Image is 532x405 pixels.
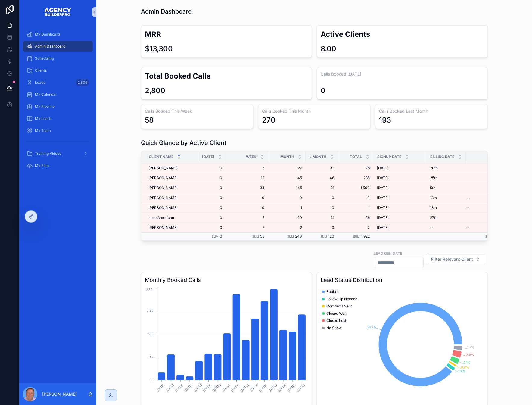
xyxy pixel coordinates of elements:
h3: Monthly Booked Calls [145,276,308,284]
a: 32 [309,166,334,170]
span: Filter Relevant Client [431,256,473,262]
a: 285 [341,176,370,180]
span: Week [246,154,257,159]
span: [DATE] [377,225,389,230]
span: 5th [430,185,435,190]
h3: Calls Booked Last Month [379,108,484,114]
span: 46 [309,176,334,180]
a: $2,500 [466,166,504,170]
a: 0 [202,215,222,220]
tspan: 380 [146,288,153,292]
span: 0 [202,205,222,210]
tspan: 91.7% [367,325,376,329]
span: [DATE] [377,205,389,210]
text: [DATE] [156,383,165,392]
span: Closed Lost [326,318,346,323]
label: Lead Gen Date [374,251,402,256]
span: 2 [341,225,370,230]
span: My Pipeline [35,104,55,109]
a: 0 [202,166,222,170]
text: [DATE] [184,383,193,392]
tspan: 2.1% [463,361,470,365]
text: [DATE] [287,383,296,392]
a: [PERSON_NAME] [148,185,194,190]
span: 1 [341,205,370,210]
a: Clients [23,65,93,76]
a: 0 [202,225,222,230]
span: 12 [229,176,264,180]
span: [PERSON_NAME] [148,185,178,190]
img: App logo [44,7,72,17]
tspan: 2.5% [466,353,474,357]
a: 0 [202,185,222,190]
a: $2,500 [466,176,504,180]
a: 0 [309,225,334,230]
a: 1,500 [341,185,370,190]
span: 0 [202,195,222,200]
a: [PERSON_NAME] [148,225,194,230]
span: My Plan [35,163,49,168]
small: Sum [212,235,219,238]
a: 20th [430,166,462,170]
span: 25th [430,176,437,180]
h2: Total Booked Calls [145,71,308,81]
span: Month [280,154,294,159]
a: Admin Dashboard [23,41,93,52]
small: Sum [353,235,360,238]
span: [DATE] [377,166,389,170]
span: My Calendar [35,92,57,97]
a: 27 [272,166,302,170]
a: $2,500 [466,215,504,220]
span: [DATE] [377,195,389,200]
tspan: 1.7% [467,345,474,349]
a: 5 [229,215,264,220]
text: [DATE] [202,383,212,392]
div: $13,300 [145,44,173,54]
span: 0 [341,195,370,200]
span: 18th [430,205,437,210]
a: Leads2,806 [23,77,93,88]
span: 0 [272,195,302,200]
tspan: 1.3% [458,369,465,373]
div: 193 [379,115,391,125]
div: 8.00 [321,44,336,54]
span: Admin Dashboard [35,44,65,49]
a: $3,300 [466,185,504,190]
h1: Admin Dashboard [141,7,192,16]
h3: Lead Status Distribution [321,276,484,284]
a: 2 [229,225,264,230]
span: 58 [260,234,264,238]
h2: MRR [145,29,308,39]
a: 0 [309,195,334,200]
a: Scheduling [23,53,93,64]
span: Client Name [149,154,173,159]
a: [DATE] [377,185,423,190]
text: [DATE] [240,383,249,392]
span: 120 [328,234,334,238]
span: Training Videos [35,151,61,156]
div: chart [321,287,484,402]
span: -- [430,225,434,230]
span: 2 [272,225,302,230]
a: My Pipeline [23,101,93,112]
tspan: 190 [147,332,153,336]
span: 240 [295,234,302,238]
text: [DATE] [212,383,221,392]
a: My Leads [23,113,93,124]
span: [DATE] [377,215,389,220]
span: Closed Won [326,311,347,316]
span: 45 [272,176,302,180]
span: 0 [309,205,334,210]
a: 145 [272,185,302,190]
a: 5 [229,166,264,170]
span: My Leads [35,116,51,121]
a: [PERSON_NAME] [148,205,194,210]
span: 56 [341,215,370,220]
